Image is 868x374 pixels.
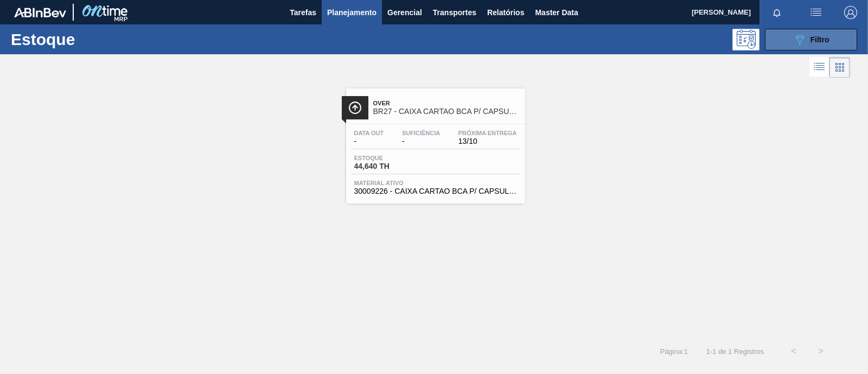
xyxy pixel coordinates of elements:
[829,57,850,78] div: Visão em Cards
[11,33,168,46] h1: Estoque
[458,130,517,136] span: Próxima Entrega
[765,29,857,50] button: Filtro
[535,6,578,19] span: Master Data
[327,6,376,19] span: Planejamento
[732,29,759,50] div: Pogramando: nenhum usuário selecionado
[660,347,688,356] span: Página : 1
[338,80,531,204] a: ÍconeOverBR27 - CAIXA CARTAO BCA P/ CAPSULA 1,0MM C10Data out-Suficiência-Próxima Entrega13/10Est...
[387,6,422,19] span: Gerencial
[402,137,440,145] span: -
[373,100,520,106] span: Over
[354,180,517,186] span: Material ativo
[354,162,430,170] span: 44,640 TH
[487,6,524,19] span: Relatórios
[704,347,764,356] span: 1 - 1 de 1 Registros
[354,137,384,145] span: -
[810,35,829,44] span: Filtro
[844,6,857,19] img: Logout
[759,5,794,20] button: Notificações
[373,107,520,116] span: BR27 - CAIXA CARTAO BCA P/ CAPSULA 1,0MM C10
[780,338,807,365] button: <
[354,187,517,195] span: 30009226 - CAIXA CARTAO BCA P/ CAPSULA 1,0MM C10
[402,130,440,136] span: Suficiência
[809,6,822,19] img: userActions
[807,338,834,365] button: >
[354,155,430,161] span: Estoque
[458,137,517,145] span: 13/10
[14,8,66,17] img: TNhmsLtSVTkK8tSr43FrP2fwEKptu5GPRR3wAAAABJRU5ErkJggg==
[348,101,362,115] img: Ícone
[433,6,476,19] span: Transportes
[354,130,384,136] span: Data out
[809,57,829,78] div: Visão em Lista
[290,6,316,19] span: Tarefas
